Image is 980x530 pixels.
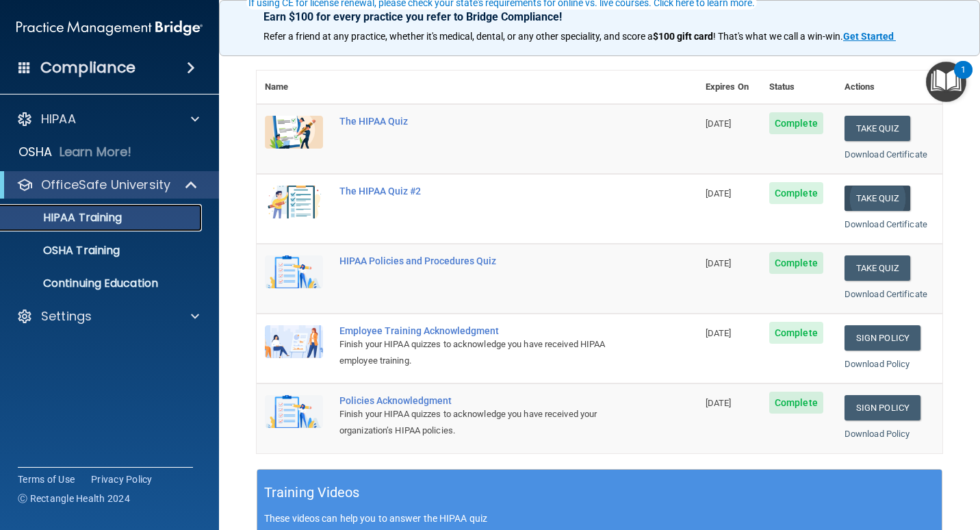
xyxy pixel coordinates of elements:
button: Take Quiz [844,186,910,211]
a: Download Policy [844,359,910,369]
p: Continuing Education [9,277,196,290]
div: Employee Training Acknowledgment [339,325,629,336]
span: Complete [769,322,823,344]
div: Finish your HIPAA quizzes to acknowledge you have received HIPAA employee training. [339,336,629,369]
a: Download Policy [844,429,910,439]
th: Name [257,71,331,104]
p: HIPAA [41,111,76,127]
span: Complete [769,112,823,134]
a: Privacy Policy [91,472,153,486]
button: Take Quiz [844,255,910,281]
span: [DATE] [706,258,732,268]
p: Settings [41,308,92,325]
span: [DATE] [706,328,732,338]
span: Refer a friend at any practice, whether it's medical, dental, or any other speciality, and score a [263,31,653,42]
th: Expires On [697,71,761,104]
div: 1 [961,70,966,88]
p: OSHA [18,144,53,160]
p: Learn More! [60,144,132,160]
span: Complete [769,182,823,204]
a: Download Certificate [844,149,927,160]
a: Sign Policy [844,325,920,351]
th: Status [761,71,836,104]
p: Earn $100 for every practice you refer to Bridge Compliance! [263,10,936,23]
a: HIPAA [16,111,199,127]
a: Terms of Use [18,472,75,486]
a: Settings [16,308,199,325]
div: HIPAA Policies and Procedures Quiz [339,255,629,266]
strong: $100 gift card [653,31,713,42]
p: OSHA Training [9,244,120,257]
p: OfficeSafe University [41,177,170,193]
p: HIPAA Training [9,211,122,225]
h5: Training Videos [264,481,360,505]
div: The HIPAA Quiz [339,116,629,127]
div: Policies Acknowledgment [339,395,629,406]
span: [DATE] [706,188,732,199]
span: Complete [769,392,823,414]
button: Open Resource Center, 1 new notification [926,62,966,102]
div: Finish your HIPAA quizzes to acknowledge you have received your organization’s HIPAA policies. [339,406,629,439]
span: ! That's what we call a win-win. [713,31,843,42]
img: PMB logo [16,14,203,42]
button: Take Quiz [844,116,910,141]
strong: Get Started [843,31,894,42]
span: Complete [769,252,823,274]
th: Actions [836,71,942,104]
span: [DATE] [706,398,732,408]
span: [DATE] [706,118,732,129]
a: Download Certificate [844,289,927,299]
a: OfficeSafe University [16,177,198,193]
a: Sign Policy [844,395,920,420]
a: Get Started [843,31,896,42]
span: Ⓒ Rectangle Health 2024 [18,492,130,505]
p: These videos can help you to answer the HIPAA quiz [264,513,935,524]
h4: Compliance [40,58,136,77]
div: The HIPAA Quiz #2 [339,186,629,197]
a: Download Certificate [844,219,927,229]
